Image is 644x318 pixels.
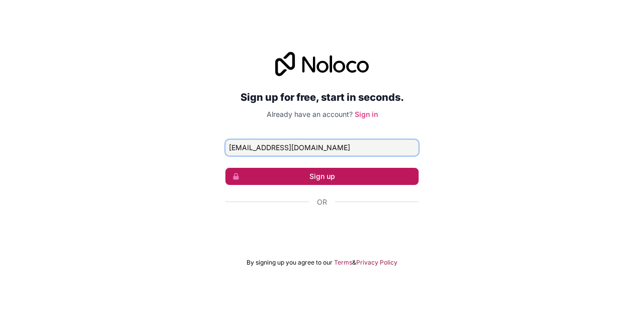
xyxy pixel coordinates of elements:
a: Terms [334,259,352,267]
span: By signing up you agree to our [247,259,333,267]
button: Sign up [225,168,419,185]
a: Sign in [355,110,378,118]
a: Privacy Policy [356,259,397,267]
h2: Sign up for free, start in seconds. [225,88,419,106]
span: Or [317,197,327,207]
input: Email address [225,140,419,156]
span: Already have an account? [267,110,353,118]
span: & [352,259,356,267]
iframe: Sign in with Google Button [220,218,424,240]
